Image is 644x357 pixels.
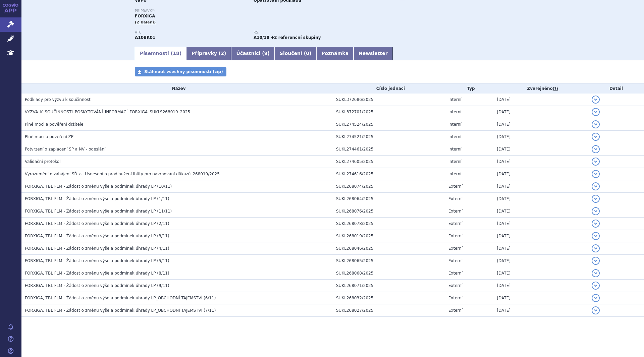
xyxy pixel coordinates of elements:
td: [DATE] [493,131,588,143]
span: Externí [448,234,463,238]
p: ATC: [135,31,247,35]
span: Validační protokol [25,159,61,164]
td: SUKL274616/2025 [333,168,445,180]
td: SUKL274461/2025 [333,143,445,156]
abbr: (?) [553,86,558,91]
button: detail [592,120,600,128]
span: Potvrzení o zaplacení SP a NV - odeslání [25,147,105,152]
td: [DATE] [493,106,588,118]
span: Externí [448,271,463,276]
button: detail [592,108,600,116]
a: Newsletter [354,47,393,60]
td: [DATE] [493,292,588,304]
td: [DATE] [493,143,588,156]
button: detail [592,282,600,290]
span: 2 [221,51,224,56]
span: FORXIGA, TBL FLM - Žádost o změnu výše a podmínek úhrady LP (11/11) [25,209,172,214]
span: FORXIGA, TBL FLM - Žádost o změnu výše a podmínek úhrady LP_OBCHODNÍ TAJEMSTVÍ (6/11) [25,296,216,300]
th: Zveřejněno [493,83,588,94]
td: [DATE] [493,205,588,218]
span: Interní [448,172,462,176]
span: Externí [448,296,463,300]
p: RS: [254,31,366,35]
button: detail [592,294,600,302]
span: 9 [264,51,268,56]
td: SUKL372701/2025 [333,106,445,118]
button: detail [592,195,600,203]
a: Přípravky (2) [186,47,231,60]
td: SUKL268019/2025 [333,230,445,242]
button: detail [592,232,600,240]
span: Externí [448,246,463,251]
th: Název [21,83,333,94]
span: Interní [448,134,462,139]
button: detail [592,170,600,178]
span: FORXIGA, TBL FLM - Žádost o změnu výše a podmínek úhrady LP (4/11) [25,246,169,251]
td: [DATE] [493,255,588,267]
td: [DATE] [493,304,588,317]
td: [DATE] [493,242,588,255]
span: FORXIGA, TBL FLM - Žádost o změnu výše a podmínek úhrady LP (2/11) [25,221,169,226]
span: Podklady pro výzvu k součinnosti [25,97,92,102]
td: SUKL268065/2025 [333,255,445,267]
span: Vyrozumění o zahájení SŘ_a_ Usnesení o prodloužení lhůty pro navrhování důkazů_268019/2025 [25,172,220,176]
span: FORXIGA, TBL FLM - Žádost o změnu výše a podmínek úhrady LP (3/11) [25,234,169,238]
td: [DATE] [493,156,588,168]
span: Interní [448,110,462,114]
span: 18 [173,51,179,56]
strong: DAPAGLIFLOZIN [135,35,155,40]
td: SUKL372686/2025 [333,94,445,106]
span: Externí [448,221,463,226]
span: VÝZVA_K_SOUČINNOSTI_POSKYTOVÁNÍ_INFORMACÍ_FORXIGA_SUKLS268019_2025 [25,110,190,114]
a: Sloučení (0) [275,47,316,60]
strong: empagliflozin, dapagliflozin, kapagliflozin [254,35,269,40]
td: SUKL268064/2025 [333,193,445,205]
span: FORXIGA, TBL FLM - Žádost o změnu výše a podmínek úhrady LP (9/11) [25,283,169,288]
th: Číslo jednací [333,83,445,94]
span: Externí [448,308,463,313]
td: [DATE] [493,168,588,180]
td: SUKL268071/2025 [333,280,445,292]
span: Plné moci a pověření držitele [25,122,84,127]
span: FORXIGA [135,14,155,18]
td: SUKL274605/2025 [333,156,445,168]
button: detail [592,257,600,265]
span: Externí [448,196,463,201]
td: SUKL274521/2025 [333,131,445,143]
td: SUKL268078/2025 [333,218,445,230]
span: FORXIGA, TBL FLM - Žádost o změnu výše a podmínek úhrady LP_OBCHODNÍ TAJEMSTVÍ (7/11) [25,308,216,313]
td: SUKL268046/2025 [333,242,445,255]
p: Přípravky: [135,9,372,13]
td: [DATE] [493,94,588,106]
span: Interní [448,147,462,152]
td: SUKL268074/2025 [333,180,445,193]
a: Písemnosti (18) [135,47,186,60]
td: [DATE] [493,230,588,242]
span: FORXIGA, TBL FLM - Žádost o změnu výše a podmínek úhrady LP (8/11) [25,271,169,276]
a: Stáhnout všechny písemnosti (zip) [135,67,226,76]
span: Externí [448,283,463,288]
a: Poznámka [316,47,354,60]
span: Externí [448,184,463,189]
span: FORXIGA, TBL FLM - Žádost o změnu výše a podmínek úhrady LP (10/11) [25,184,172,189]
button: detail [592,207,600,215]
button: detail [592,220,600,228]
td: SUKL268032/2025 [333,292,445,304]
td: SUKL274524/2025 [333,118,445,131]
button: detail [592,96,600,104]
th: Detail [588,83,644,94]
span: FORXIGA, TBL FLM - Žádost o změnu výše a podmínek úhrady LP (5/11) [25,258,169,263]
span: Stáhnout všechny písemnosti (zip) [144,69,223,74]
td: [DATE] [493,193,588,205]
button: detail [592,244,600,252]
button: detail [592,133,600,141]
button: detail [592,306,600,314]
button: detail [592,158,600,166]
td: [DATE] [493,180,588,193]
td: [DATE] [493,280,588,292]
span: 0 [306,51,309,56]
span: (2 balení) [135,20,156,24]
td: SUKL268076/2025 [333,205,445,218]
button: detail [592,182,600,190]
td: [DATE] [493,118,588,131]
